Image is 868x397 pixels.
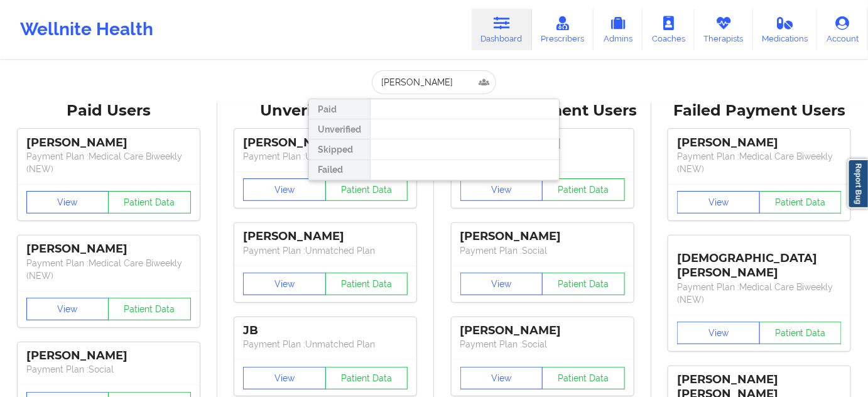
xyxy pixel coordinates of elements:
div: Failed [309,160,370,180]
div: [PERSON_NAME] [460,229,625,244]
a: Prescribers [532,9,594,50]
p: Payment Plan : Social [460,338,625,351]
p: Payment Plan : Social [26,363,191,376]
a: Account [817,9,868,50]
button: Patient Data [542,367,625,389]
div: Paid Users [9,101,209,121]
button: Patient Data [542,178,625,201]
button: View [26,298,109,320]
div: [PERSON_NAME] [243,229,408,244]
button: View [460,178,543,201]
button: Patient Data [542,273,625,295]
p: Payment Plan : Unmatched Plan [243,150,408,163]
a: Therapists [695,9,753,50]
a: Admins [594,9,643,50]
div: [PERSON_NAME] [243,136,408,150]
button: View [243,273,326,295]
a: Report Bug [848,159,868,209]
p: Payment Plan : Medical Care Biweekly (NEW) [677,281,842,306]
button: View [677,191,760,214]
a: Dashboard [472,9,532,50]
button: Patient Data [759,191,842,214]
p: Payment Plan : Medical Care Biweekly (NEW) [677,150,842,175]
p: Payment Plan : Social [460,244,625,257]
div: [DEMOGRAPHIC_DATA][PERSON_NAME] [677,242,842,280]
button: View [26,191,109,214]
button: Patient Data [108,298,191,320]
button: View [243,367,326,389]
button: View [677,322,760,344]
button: View [460,273,543,295]
p: Payment Plan : Unmatched Plan [243,338,408,351]
div: [PERSON_NAME] [26,136,191,150]
button: Patient Data [759,322,842,344]
button: Patient Data [325,178,408,201]
p: Payment Plan : Unmatched Plan [243,244,408,257]
button: View [460,367,543,389]
div: [PERSON_NAME] [26,349,191,363]
button: View [243,178,326,201]
div: [PERSON_NAME] [460,324,625,338]
div: Skipped [309,139,370,160]
a: Medications [753,9,818,50]
button: Patient Data [325,273,408,295]
p: Payment Plan : Medical Care Biweekly (NEW) [26,150,191,175]
div: JB [243,324,408,338]
div: Unverified Users [226,101,426,121]
div: [PERSON_NAME] [677,136,842,150]
a: Coaches [643,9,695,50]
p: Payment Plan : Medical Care Biweekly (NEW) [26,257,191,282]
div: [PERSON_NAME] [26,242,191,256]
div: Unverified [309,119,370,139]
button: Patient Data [325,367,408,389]
button: Patient Data [108,191,191,214]
div: Paid [309,99,370,119]
div: Failed Payment Users [660,101,860,121]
